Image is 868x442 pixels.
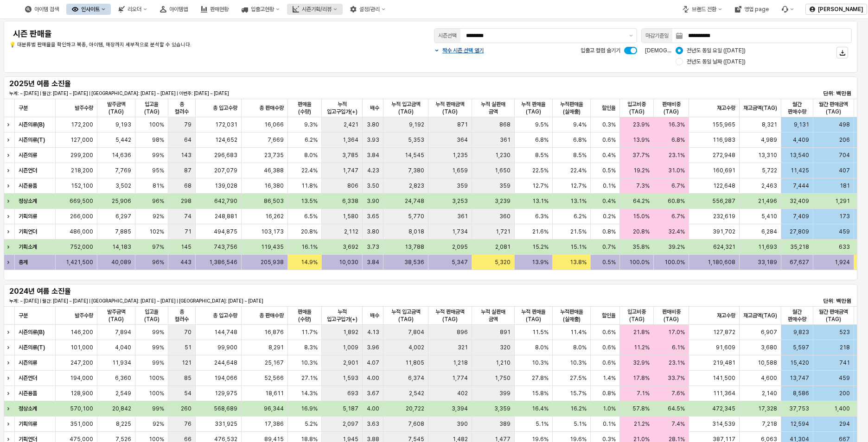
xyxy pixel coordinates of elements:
[101,308,131,323] span: 발주금액(TAG)
[671,213,685,220] span: 6.7%
[359,6,380,13] div: 설정/관리
[343,213,358,220] span: 1,580
[432,101,468,115] span: 누적 판매금액(TAG)
[367,197,379,205] span: 3.90
[452,228,468,235] span: 1,734
[34,6,59,13] div: 아이템 검색
[66,4,111,15] div: 인사이트
[442,47,484,54] p: 짝수 시즌 선택 열기
[152,167,164,174] span: 95%
[817,101,850,115] span: 월간 판매금액(TAG)
[645,47,719,54] span: [DEMOGRAPHIC_DATA] 기준:
[657,308,684,323] span: 판매비중(TAG)
[261,228,284,235] span: 103,173
[347,182,358,189] span: 806
[570,197,587,205] span: 13.1%
[438,31,457,40] div: 시즌선택
[633,121,650,128] span: 23.9%
[264,182,284,189] span: 16,380
[139,308,164,323] span: 입고율(TAG)
[570,228,587,235] span: 21.5%
[602,136,616,144] span: 0.6%
[19,312,28,319] span: 구분
[532,228,549,235] span: 21.6%
[344,121,358,128] span: 2,421
[4,371,16,385] div: Expand row
[387,308,424,323] span: 누적 입고금액(TAG)
[624,308,650,323] span: 입고비중(TAG)
[668,167,685,174] span: 31.0%
[304,121,318,128] span: 9.3%
[785,101,809,115] span: 월간 판매수량
[152,243,164,251] span: 97%
[9,41,360,49] p: 💡 대분류별 판매율을 확인하고 복종, 아이템, 매장까지 세부적으로 분석할 수 있습니다.
[457,136,468,144] span: 364
[4,325,16,340] div: Expand row
[452,197,468,205] span: 3,253
[259,104,284,112] span: 총 판매수량
[13,29,357,38] h4: 시즌 판매율
[149,228,164,235] span: 102%
[301,197,318,205] span: 13.5%
[687,47,746,54] span: 전년도 동일 요일 ([DATE])
[602,312,616,319] span: 할인율
[184,121,191,128] span: 79
[4,224,16,239] div: Expand row
[71,121,93,128] span: 172,200
[287,4,343,15] div: 시즌기획/리뷰
[264,121,284,128] span: 16,066
[839,167,850,174] span: 407
[304,152,318,159] span: 8.0%
[500,136,511,144] span: 361
[761,228,777,235] span: 6,284
[434,47,484,54] button: 짝수 시즌 선택 열기
[261,243,284,251] span: 119,435
[657,101,684,115] span: 판매비중(TAG)
[499,121,511,128] span: 868
[181,243,191,251] span: 145
[342,197,358,205] span: 6,338
[343,167,358,174] span: 1,747
[195,4,234,15] div: 판매현황
[19,4,64,15] div: 아이템 검색
[367,136,379,144] span: 3.93
[743,312,777,319] span: 재고금액(TAG)
[9,79,150,88] h5: 2025년 여름 소진율
[713,152,735,159] span: 272,948
[570,167,587,174] span: 22.4%
[70,152,93,159] span: 299,200
[405,197,424,205] span: 24,748
[761,182,777,189] span: 2,463
[535,121,549,128] span: 9.5%
[408,167,424,174] span: 7,380
[839,136,850,144] span: 206
[645,31,669,40] div: 마감기준일
[532,167,549,174] span: 22.5%
[712,197,735,205] span: 556,287
[115,213,131,220] span: 6,297
[499,182,511,189] span: 359
[214,243,237,251] span: 743,756
[624,101,650,115] span: 입고비중(TAG)
[668,121,685,128] span: 16.3%
[4,148,16,163] div: Expand row
[776,4,799,15] div: 버그 제보 및 기능 개선 요청
[387,101,424,115] span: 누적 입고금액(TAG)
[154,4,193,15] div: 아이템맵
[603,213,616,220] span: 0.2%
[71,182,93,189] span: 152,100
[677,4,728,15] div: 브랜드 전환
[214,228,237,235] span: 494,875
[518,308,549,323] span: 누적 판매율(TAG)
[19,121,45,128] strong: 시즌의류(B)
[633,167,650,174] span: 19.2%
[535,213,549,220] span: 6.3%
[19,137,45,143] strong: 시즌의류(T)
[668,228,685,235] span: 32.4%
[4,355,16,370] div: Expand row
[602,104,616,112] span: 할인율
[495,197,511,205] span: 3,239
[532,182,549,189] span: 12.7%
[181,152,191,159] span: 143
[215,136,237,144] span: 124,652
